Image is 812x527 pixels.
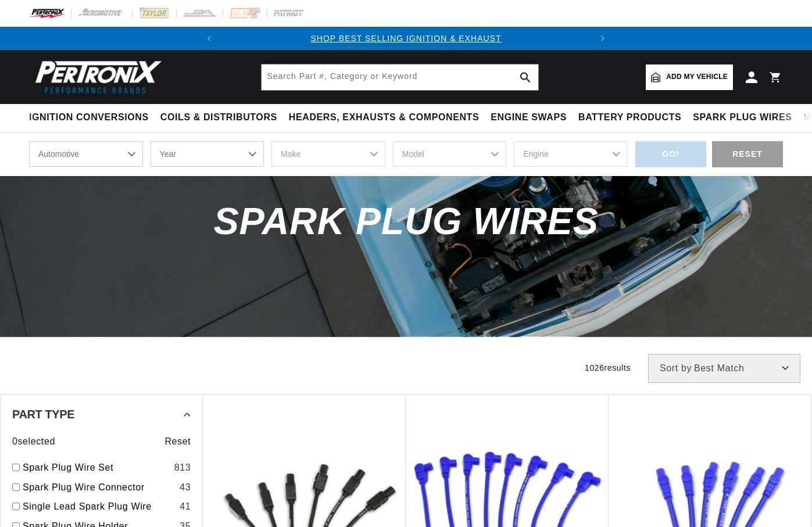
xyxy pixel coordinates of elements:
select: Ride Type [29,141,143,167]
img: Pertronix [29,57,163,97]
span: Reset [164,434,191,449]
div: 1 of 2 [221,32,591,45]
summary: Battery Products [573,104,687,131]
span: Part Type [12,408,74,420]
span: 0 selected [12,434,55,449]
div: 43 [180,480,191,495]
span: Spark Plug Wires [213,200,598,242]
span: Spark Plug Wires [693,112,792,124]
div: Announcement [221,32,591,45]
span: Sort by [660,364,692,373]
select: Model [393,141,507,167]
div: 813 [174,460,191,475]
span: 1026 results [585,363,631,372]
select: Sort by [648,354,800,383]
span: Add my vehicle [666,71,728,83]
span: Engine Swaps [491,112,567,124]
span: Ignition Conversions [29,112,149,124]
span: Headers, Exhausts & Components [289,112,479,124]
select: Year [151,141,264,167]
select: Engine [514,141,628,167]
div: 41 [180,499,191,514]
button: Translation missing: en.sections.announcements.next_announcement [591,27,614,50]
button: Translation missing: en.sections.announcements.previous_announcement [198,27,221,50]
input: Search Part #, Category or Keyword [262,64,538,90]
summary: Spark Plug Wires [687,104,797,131]
a: Spark Plug Wire Set [23,460,170,475]
span: Battery Products [578,112,681,124]
span: Coils & Distributors [160,112,277,124]
a: SHOP BEST SELLING IGNITION & EXHAUST [310,34,501,43]
summary: Ignition Conversions [29,104,155,131]
button: search button [513,64,538,90]
div: RESET [712,141,783,167]
summary: Headers, Exhausts & Components [283,104,485,131]
a: Single Lead Spark Plug Wire [23,499,175,514]
summary: Coils & Distributors [155,104,283,131]
a: Add my vehicle [646,64,733,90]
summary: Engine Swaps [485,104,573,131]
a: Spark Plug Wire Connector [23,480,175,495]
select: Make [271,141,385,167]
